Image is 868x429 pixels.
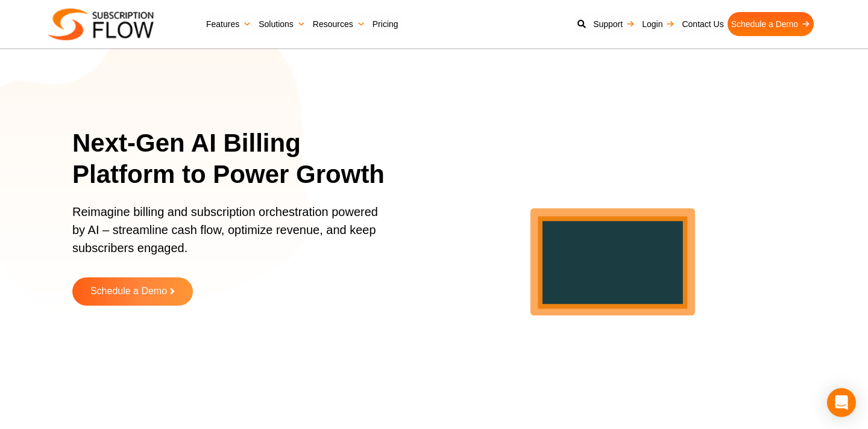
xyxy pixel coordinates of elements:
[90,286,167,297] span: Schedule a Demo
[590,12,638,36] a: Support
[48,8,154,40] img: Subscriptionflow
[728,12,814,36] a: Schedule a Demo
[638,12,678,36] a: Login
[72,128,401,191] h1: Next-Gen AI Billing Platform to Power Growth
[203,12,255,36] a: Features
[72,277,193,306] a: Schedule a Demo
[827,388,856,417] div: Open Intercom Messenger
[72,203,386,269] p: Reimagine billing and subscription orchestration powered by AI – streamline cash flow, optimize r...
[255,12,309,36] a: Solutions
[678,12,727,36] a: Contact Us
[369,12,402,36] a: Pricing
[309,12,369,36] a: Resources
